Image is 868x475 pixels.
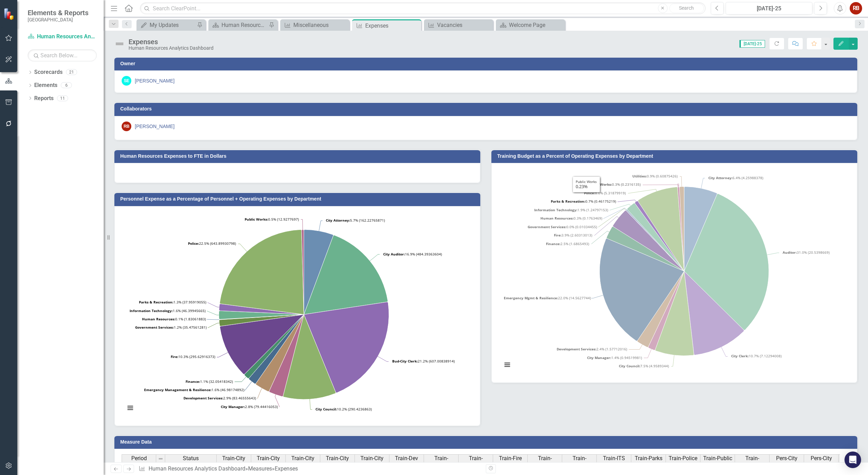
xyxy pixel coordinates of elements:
[34,95,54,103] a: Reports
[632,174,647,178] tspan: Utilities:
[171,354,178,359] tspan: Fire:
[783,250,797,255] tspan: Auditor:
[210,21,267,29] a: Human Resources Analytics Dashboard
[135,123,174,130] div: [PERSON_NAME]
[129,46,214,51] div: Human Resources Analytics Dashboard
[499,168,850,376] div: Chart. Highcharts interactive chart.
[61,83,72,88] div: 6
[122,76,131,86] div: SE
[731,353,749,358] tspan: City Clerk:
[158,456,163,462] img: 8DAGhfEEPCf229AAAAAElFTkSuQmCC
[540,216,602,221] text: 0.3% (0.1763469)
[437,21,491,29] div: Vacancies
[186,379,200,384] tspan: Finance:
[529,455,560,474] span: Train-Government Services
[28,33,97,41] a: Human Resources Analytics Dashboard
[149,465,245,472] a: Human Resources Analytics Dashboard
[66,69,77,75] div: 21
[171,354,215,359] text: 10.3% (295.62916373)
[619,363,669,368] text: 7.5% (4.9589344)
[499,455,522,462] span: Train-Fire
[540,216,574,221] tspan: Human Resources:
[588,182,641,187] text: 0.3% (0.2316135)
[142,317,206,321] text: 0.1% (1.83061883)
[122,212,470,419] svg: Interactive chart
[221,404,278,409] text: 2.8% (79.44416053)
[219,311,304,319] path: Information Technology, 46.39945665.
[426,21,491,29] a: Vacancies
[504,295,558,300] tspan: Emergency Mgmt & Resilience:
[554,233,562,237] tspan: Fire:
[805,455,837,467] span: Pers-City Auditor
[244,314,304,378] path: Finance, 32.05418342.
[731,353,782,358] text: 10.7% (7.12294008)
[183,396,256,400] text: 2.9% (83.46555643)
[684,187,717,271] path: City Attorney, 4.25988378.
[130,308,173,313] tspan: Information Technology:
[120,196,477,202] h3: Personnel Expense as a Percentage of Personnel + Operating Expenses by Department
[287,455,319,467] span: Train-City Clerk
[249,314,304,384] path: Emergency Management & Resilience, 46.98174892.
[144,387,244,392] text: 1.6% (46.98174892)
[509,21,563,29] div: Welcome Page
[28,49,97,61] input: Search Below...
[708,175,733,180] tspan: City Attorney:
[28,9,88,17] span: Elements & Reports
[245,217,299,222] text: 0.5% (12.9277697)
[139,300,173,304] tspan: Parks & Recreation:
[587,355,611,360] tspan: City Manager:
[702,455,733,467] span: Train-Public Works
[546,241,589,246] text: 2.5% (1.6865493)
[139,300,206,304] text: 1.3% (37.95919055)
[728,4,810,13] div: [DATE]-25
[282,21,348,29] a: Miscellaneous
[391,455,422,467] span: Train-Dev Services
[120,439,854,445] h3: Measure Data
[648,271,684,350] path: City Manager, 0.94519981.
[256,314,304,391] path: Development Services, 83.46555643.
[365,21,419,30] div: Expenses
[497,154,854,159] h3: Training Budget as a Percent of Operating Expenses by Department
[28,17,88,22] small: [GEOGRAPHIC_DATA]
[600,239,684,341] path: Emergency Mgmt & Resilience, 14.5627744.
[248,465,272,472] a: Measures
[122,212,473,419] div: Chart. Highcharts interactive chart.
[221,404,245,409] tspan: City Manager:
[546,241,560,246] tspan: Finance:
[383,252,442,256] text: 16.9% (484.39363604)
[130,308,206,313] text: 1.6% (46.39945665)
[122,122,131,131] div: RB
[114,38,125,49] img: Not Defined
[183,455,199,462] span: Status
[120,61,854,66] h3: Owner
[140,2,706,14] input: Search ClearPoint...
[632,174,678,178] text: 0.9% (0.60875426)
[498,21,563,29] a: Welcome Page
[220,230,304,314] path: Police, 643.89930798.
[304,302,389,392] path: Bud-City Clerk, 607.00838914.
[183,396,223,400] tspan: Development Services:
[771,455,802,467] span: Pers-City Attorney
[534,207,608,212] text: 1.9% (1.24797153)
[131,455,147,462] span: Period
[587,355,642,360] text: 1.4% (0.94519981)
[499,168,847,376] svg: Interactive chart
[253,455,284,467] span: Train-City Auditor
[603,455,625,462] span: Train-ITS
[283,314,336,399] path: City Council, 290.4236863.
[302,230,304,314] path: Public Works, 12.9277697.
[129,38,214,46] div: Expenses
[736,455,768,467] span: Train-Utilities
[504,295,591,300] text: 22.0% (14.5627744)
[245,217,268,222] tspan: Public Works:
[684,194,769,330] path: Auditor, 20.5398669.
[315,407,372,411] text: 10.2% (290.4236863)
[619,363,640,368] tspan: City Council:
[220,314,304,374] path: Fire, 295.62916373.
[221,21,267,29] div: Human Resources Analytics Dashboard
[188,241,236,246] text: 22.5% (643.89930798)
[219,314,304,326] path: Government Services, 35.47561281.
[528,224,597,229] text: 0.0% (0.01034455)
[606,227,684,271] path: Finance, 1.6865493.
[315,407,337,411] tspan: City Council:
